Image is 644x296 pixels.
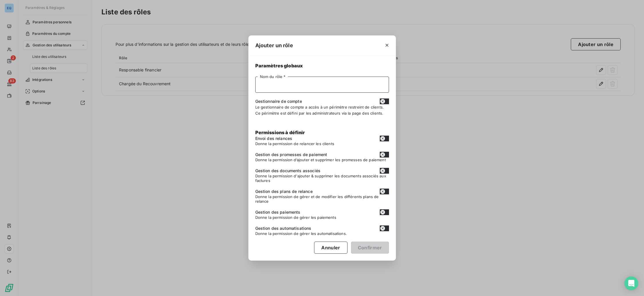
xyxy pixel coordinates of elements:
span: Le gestionnaire de compte a accès à un périmètre restreint de clients. Ce périmètre est défini pa... [255,105,384,115]
span: Donne la permission d'ajouter & supprimer les documents associés aux factures [255,174,389,183]
span: Paramètres globaux [255,62,389,69]
span: Envoi des relances [255,136,292,141]
span: Gestion des plans de relance [255,189,313,194]
span: Gestion des documents associés [255,168,321,174]
span: Ajouter un rôle [255,41,293,49]
span: Gestionnaire de compte [255,98,302,104]
span: Gestion des promesses de paiement [255,152,327,158]
span: Donne la permission de gérer les paiements [255,215,389,220]
button: Annuler [314,242,347,254]
span: Donne la permission d’ajouter et supprimer les promesses de paiement [255,158,389,162]
span: Gestion des paiements [255,209,301,215]
span: Donne la permission de relancer les clients [255,141,389,146]
span: Donne la permission de gérer les automatisations. [255,231,389,236]
div: Open Intercom Messenger [624,276,638,290]
span: Donne la permission de gérer et de modifier les différents plans de relance [255,194,389,204]
span: Permissions à définir [255,130,305,135]
button: Confirmer [351,242,389,254]
span: Gestion des automatisations [255,225,311,231]
input: placeholder [255,77,389,93]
